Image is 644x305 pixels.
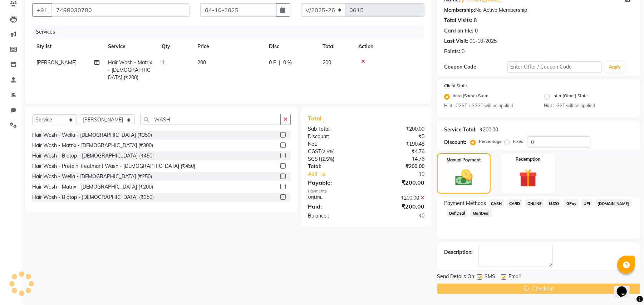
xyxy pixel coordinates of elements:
[51,3,190,17] input: Search by Name/Mobile/Email/Code
[303,178,366,187] div: Payable:
[507,199,522,207] span: CARD
[32,39,104,55] th: Stylist
[303,133,366,140] div: Discount:
[323,59,331,66] span: 200
[605,62,625,72] button: Apply
[507,61,602,72] input: Enter Offer / Coupon Code
[508,273,521,282] span: Email
[444,37,468,45] div: Last Visit:
[444,27,473,35] div: Card on file:
[485,273,495,282] span: SMS
[366,133,430,140] div: ₹0
[444,63,507,71] div: Coupon Code
[614,276,637,298] iframe: chat widget
[366,155,430,163] div: ₹4.76
[437,273,474,282] span: Send Details On
[513,138,523,145] label: Fixed
[303,140,366,148] div: Net:
[453,92,488,101] label: Intra (Same) State
[564,199,579,207] span: GPay
[513,167,543,189] img: _gift.svg
[303,163,366,170] div: Total:
[322,156,333,162] span: 2.5%
[479,138,502,145] label: Percentage
[366,194,430,202] div: ₹200.00
[544,102,633,109] small: Hint : IGST will be applied
[303,170,377,178] a: Add Tip
[32,162,195,170] div: Hair Wash - Protein Treatmant Wash - [DEMOGRAPHIC_DATA] (₹450)
[525,199,544,207] span: ONLINE
[140,114,281,125] input: Search or Scan
[444,102,533,109] small: Hint : CGST + SGST will be applied
[36,59,77,66] span: [PERSON_NAME]
[303,155,366,163] div: ( )
[32,194,154,201] div: Hair Wash - Biotop - [DEMOGRAPHIC_DATA] (₹350)
[489,199,504,207] span: CASH
[303,194,366,202] div: ONLINE
[269,59,276,66] span: 0 F
[303,212,366,220] div: Balance :
[366,178,430,187] div: ₹200.00
[447,157,481,163] label: Manual Payment
[354,39,424,55] th: Action
[377,170,430,178] div: ₹0
[32,183,153,191] div: Hair Wash - Matrix - [DEMOGRAPHIC_DATA] (₹200)
[462,48,464,55] div: 0
[104,39,157,55] th: Service
[32,173,152,180] div: Hair Wash - Wella - [DEMOGRAPHIC_DATA] (₹250)
[516,156,540,162] label: Redemption
[366,212,430,220] div: ₹0
[444,249,473,256] div: Description:
[308,188,424,194] div: Payments
[366,148,430,155] div: ₹4.76
[308,156,321,162] span: SGST
[32,152,154,160] div: Hair Wash - Biotop - [DEMOGRAPHIC_DATA] (₹450)
[444,17,472,24] div: Total Visits:
[444,82,467,89] label: Client State
[471,209,492,217] span: MariDeal
[303,148,366,155] div: ( )
[108,59,153,81] span: Hair Wash - Matrix - [DEMOGRAPHIC_DATA] (₹200)
[197,59,206,66] span: 200
[447,209,468,217] span: DefiDeal
[366,202,430,211] div: ₹200.00
[475,27,478,35] div: 0
[547,199,561,207] span: LUZO
[595,199,631,207] span: [DOMAIN_NAME]
[308,148,321,155] span: CGST
[32,131,152,139] div: Hair Wash - Wella - [DEMOGRAPHIC_DATA] (₹350)
[283,59,292,66] span: 0 %
[303,202,366,211] div: Paid:
[444,6,475,14] div: Membership:
[470,37,497,45] div: 01-10-2025
[444,139,466,146] div: Discount:
[366,140,430,148] div: ₹190.48
[32,142,153,149] div: Hair Wash - Matrix - [DEMOGRAPHIC_DATA] (₹300)
[474,17,477,24] div: 8
[480,126,498,134] div: ₹200.00
[366,125,430,133] div: ₹200.00
[323,149,333,154] span: 2.5%
[193,39,265,55] th: Price
[581,199,593,207] span: UPI
[444,200,486,207] span: Payment Methods
[279,59,280,66] span: |
[32,3,52,17] button: +91
[553,92,588,101] label: Inter (Other) State
[444,126,477,134] div: Service Total:
[444,6,633,14] div: No Active Membership
[444,48,460,55] div: Points:
[450,167,478,187] img: _cash.svg
[303,125,366,133] div: Sub Total:
[157,39,193,55] th: Qty
[366,163,430,170] div: ₹200.00
[318,39,354,55] th: Total
[265,39,318,55] th: Disc
[33,25,430,39] div: Services
[308,115,324,122] span: Total
[162,59,164,66] span: 1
